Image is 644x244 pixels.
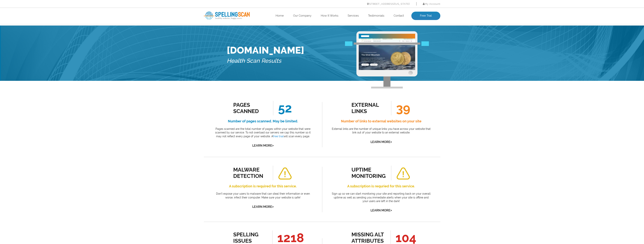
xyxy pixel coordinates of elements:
h4: Number of links to external websites on your site [331,118,432,124]
img: alert [396,167,410,180]
img: alert [278,167,292,180]
div: external links [351,102,386,114]
a: Learn More> [371,140,392,144]
img: Free Webiste Analysis [356,31,417,88]
span: > [272,143,274,148]
p: Sign up so we can start monitoring your site and reporting back on your overall uptime as well as... [331,192,432,203]
h1: [DOMAIN_NAME] [227,45,304,56]
a: free trial [273,135,284,138]
p: External links are the number of unique links you have across your website that link out of your ... [331,127,432,135]
a: Learn More> [252,144,274,147]
h5: Health Scan Results [227,56,304,66]
span: > [390,208,392,213]
h4: A subscription is requried for this service. [331,183,432,189]
img: Free Webiste Analysis [345,63,429,67]
h4: Number of pages scanned. May be limited. [212,118,314,124]
div: uptime monitoring [351,167,386,179]
p: Don’t expose your users to malware that can steal their information or even worse, infect their c... [212,192,314,199]
a: Learn More> [371,209,392,212]
a: Learn More> [252,205,274,209]
span: 39 [391,101,410,115]
span: 52 [273,101,292,115]
h4: A subscription is required for this service. [212,183,314,189]
img: Free Website Analysis [359,39,415,70]
div: Pages Scanned [233,102,268,114]
div: malware detection [233,167,268,179]
span: > [272,204,274,209]
div: spelling issues [233,231,268,244]
p: Pages scanned are the total number of pages within your website that were scanned by our service.... [212,127,314,138]
span: > [390,139,392,144]
div: missing alt attributes [351,231,386,244]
